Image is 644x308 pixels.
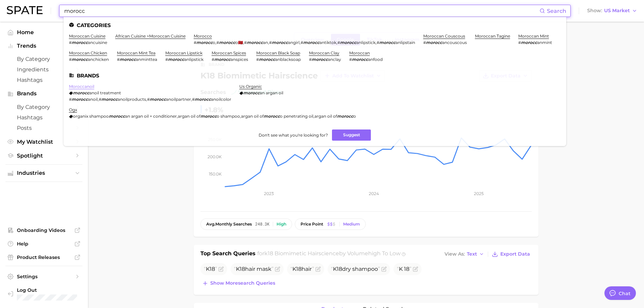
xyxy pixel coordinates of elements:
[69,33,105,39] a: moroccan cuisine
[356,40,376,45] span: anlipstick
[423,33,465,39] a: moroccan couscous
[73,90,89,95] em: morocc
[69,50,107,55] a: moroccan chicken
[288,40,300,45] span: angirl
[256,57,259,62] span: #
[88,40,107,45] span: ancuisine
[69,40,72,45] span: #
[309,57,312,62] span: #
[196,40,213,45] em: morocc
[264,191,274,196] tspan: 2023
[349,57,352,62] span: #
[352,57,368,62] em: morocc
[5,112,82,123] a: Hashtags
[381,266,387,272] button: Flag as miscategorized or irrelevant
[443,250,486,259] button: View AsText
[500,251,530,257] span: Export Data
[397,266,411,272] span: K 18
[194,33,212,39] a: morocco
[17,152,71,159] span: Spotlight
[314,114,337,119] span: argan oil of
[216,40,219,45] span: #
[5,27,82,38] a: Home
[604,9,630,13] span: US Market
[312,57,328,62] em: morocc
[17,139,71,145] span: My Watchlist
[5,89,82,99] button: Brands
[118,97,146,102] span: anoilproducts
[69,84,94,89] a: moroccanoil
[587,9,602,13] span: Show
[277,222,286,227] div: High
[319,40,336,45] span: antiktok
[165,57,168,62] span: #
[377,40,379,45] span: #
[518,40,521,45] span: #
[413,266,418,272] button: Flag as miscategorized or irrelevant
[206,221,215,227] abbr: average
[537,40,552,45] span: anmint
[315,266,321,272] button: Flag as miscategorized or irrelevant
[301,40,303,45] span: #
[247,40,263,45] em: morocc
[239,84,262,89] a: us organic
[17,254,71,260] span: Product Releases
[17,66,71,73] span: Ingredients
[117,50,156,55] a: moroccan mint tea
[442,40,467,45] span: ancouscous
[521,40,537,45] em: morocc
[69,57,72,62] span: #
[368,57,383,62] span: anfood
[88,97,98,102] span: anoil
[120,57,136,62] em: morocc
[269,40,272,45] span: #
[150,97,166,102] em: morocc
[69,107,77,112] a: ogx
[73,114,109,119] span: organix shampoo
[210,280,275,286] span: Show more search queries
[243,90,260,95] em: morocc
[301,222,323,227] span: price point
[272,40,288,45] em: morocc
[234,266,273,272] span: hair mask
[275,266,280,272] button: Flag as miscategorized or irrelevant
[475,33,510,39] a: moroccan tagine
[340,40,356,45] em: morocc
[192,97,195,102] span: #
[206,266,215,272] span: K18
[328,57,341,62] span: anclay
[5,225,82,235] a: Onboarding Videos
[586,6,639,15] button: ShowUS Market
[147,97,150,102] span: #
[332,129,371,141] button: Suggest
[200,114,217,119] em: morocc
[333,266,342,272] span: K18
[218,266,224,272] button: Flag as miscategorized or irrelevant
[17,114,71,121] span: Hashtags
[165,50,202,55] a: moroccan lipstick
[136,57,157,62] span: anminttea
[263,40,268,45] span: an
[292,266,302,272] span: K18
[17,56,71,62] span: by Category
[280,114,313,119] span: o penetrating oil
[17,241,71,247] span: Help
[17,104,71,110] span: by Category
[88,57,109,62] span: anchicken
[547,8,566,14] span: Search
[5,41,82,51] button: Trends
[337,40,340,45] span: #
[69,97,231,102] div: , , ,
[200,218,292,230] button: avg.monthly searches248.3kHigh
[194,40,415,45] div: , , , , , ,
[17,125,71,131] span: Posts
[337,114,353,119] em: morocc
[257,250,401,259] h2: for by Volume
[206,222,252,227] span: monthly searches
[17,287,89,293] span: Log Out
[231,57,248,62] span: anspices
[214,57,231,62] em: morocc
[69,114,356,119] div: , , ,
[5,54,82,64] a: by Category
[290,266,314,272] span: hair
